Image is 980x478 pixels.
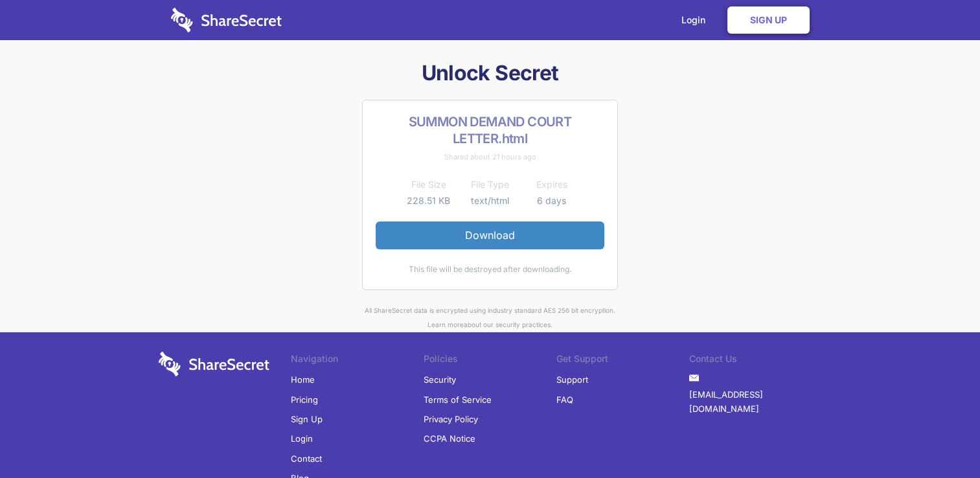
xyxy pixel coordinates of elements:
a: Login [291,429,313,448]
th: File Type [459,177,521,192]
a: [EMAIL_ADDRESS][DOMAIN_NAME] [689,385,822,419]
div: All ShareSecret data is encrypted using industry standard AES 256 bit encryption. about our secur... [154,303,827,332]
th: File Size [398,177,459,192]
img: logo-wordmark-white-trans-d4663122ce5f474addd5e946df7df03e33cb6a1c49d2221995e7729f52c070b2.svg [159,352,269,376]
div: Shared about 21 hours ago [376,150,604,164]
a: Contact [291,449,322,468]
h2: SUMMON DEMAND COURT LETTER.html [376,113,604,147]
a: FAQ [556,390,573,409]
a: Pricing [291,390,318,409]
li: Navigation [291,352,424,370]
a: Support [556,370,588,389]
li: Policies [424,352,556,370]
a: Sign Up [727,6,810,34]
a: Home [291,370,315,389]
h1: Unlock Secret [154,60,827,87]
img: logo-wordmark-white-trans-d4663122ce5f474addd5e946df7df03e33cb6a1c49d2221995e7729f52c070b2.svg [171,8,282,32]
a: CCPA Notice [424,429,475,448]
a: Privacy Policy [424,409,478,429]
td: text/html [459,193,521,209]
td: 6 days [521,193,582,209]
div: This file will be destroyed after downloading. [376,262,604,277]
a: Download [376,222,604,249]
a: Sign Up [291,409,323,429]
th: Expires [521,177,582,192]
a: Security [424,370,456,389]
a: Learn more [427,321,464,328]
li: Contact Us [689,352,822,370]
li: Get Support [556,352,689,370]
a: Terms of Service [424,390,492,409]
td: 228.51 KB [398,193,459,209]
